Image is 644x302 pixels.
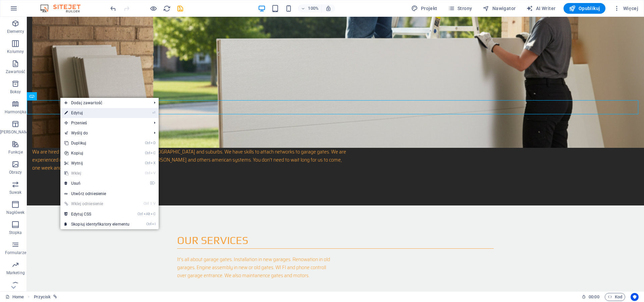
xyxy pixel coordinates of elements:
[152,222,155,226] i: I
[34,293,51,301] span: Kliknij, aby zaznaczyć. Kliknij dwukrotnie, aby edytować
[144,201,149,206] i: Ctrl
[631,293,639,301] button: Usercentrics
[526,5,555,12] span: AI Writer
[5,293,24,301] a: Kliknij, aby anulować zaznaczenie. Kliknij dwukrotnie, aby otworzyć Strony
[150,181,155,185] i: ⌦
[6,210,25,215] p: Nagłówek
[9,230,22,235] p: Stopka
[60,128,149,138] a: Wyślij do
[60,168,133,178] a: CtrlVWklej
[145,141,150,145] i: Ctrl
[145,171,150,175] i: Ctrl
[39,4,89,12] img: Editor Logo
[153,201,155,206] i: V
[10,89,21,95] p: Boksy
[163,4,171,12] button: reload
[60,108,133,118] a: ⏎Edytuj
[9,190,22,195] p: Suwak
[149,4,157,12] button: Kliknij tutaj, aby wyjść z trybu podglądu i kontynuować edycję
[60,178,133,188] a: ⌦Usuń
[144,212,150,216] i: Alt
[151,212,155,216] i: C
[411,5,437,12] span: Projekt
[109,4,117,12] button: undo
[8,149,23,155] p: Funkcje
[483,5,516,12] span: Nawigator
[176,5,184,12] i: Zapisz (Ctrl+S)
[7,49,24,54] p: Kolumny
[151,161,155,165] i: X
[60,219,133,229] a: CtrlISkopiuj identyfikatory elementu
[611,3,641,14] button: Więcej
[608,293,622,301] span: Kod
[34,293,57,301] nav: breadcrumb
[409,3,440,14] button: Projekt
[109,5,117,12] i: Cofnij: Zmień obraz (Ctrl+Z)
[524,3,558,14] button: AI Writer
[53,295,57,299] i: Ten element jest powiązany
[60,158,133,168] a: CtrlXWytnij
[60,189,159,199] a: Utwórz odniesienie
[582,293,599,301] h6: Czas sesji
[145,161,150,165] i: Ctrl
[448,5,472,12] span: Strony
[60,98,149,108] span: Dodaj zawartość
[480,3,518,14] button: Nawigator
[605,293,625,301] button: Kod
[138,212,143,216] i: Ctrl
[563,3,605,14] button: Opublikuj
[151,151,155,155] i: C
[176,4,184,12] button: save
[308,4,319,12] h6: 100%
[146,222,152,226] i: Ctrl
[298,4,322,12] button: 100%
[7,29,24,34] p: Elementy
[163,5,171,12] i: Przeładuj stronę
[60,148,133,158] a: CtrlCKopiuj
[60,209,133,219] a: CtrlAltCEdytuj CSS
[325,5,331,11] i: Po zmianie rozmiaru automatycznie dostosowuje poziom powiększenia do wybranego urządzenia.
[589,293,599,301] span: 00 00
[445,3,475,14] button: Strony
[60,199,133,209] a: Ctrl⇧VWklej odniesienie
[6,69,25,74] p: Zawartość
[152,111,155,115] i: ⏎
[5,250,26,255] p: Formularze
[5,109,26,115] p: Harmonijka
[60,138,133,148] a: CtrlDDuplikuj
[593,294,594,299] span: :
[9,170,22,175] p: Obrazy
[613,5,638,12] span: Więcej
[569,5,600,12] span: Opublikuj
[145,151,150,155] i: Ctrl
[60,118,149,128] span: Przenieś
[151,171,155,175] i: V
[6,270,25,276] p: Marketing
[151,141,155,145] i: D
[150,201,153,206] i: ⇧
